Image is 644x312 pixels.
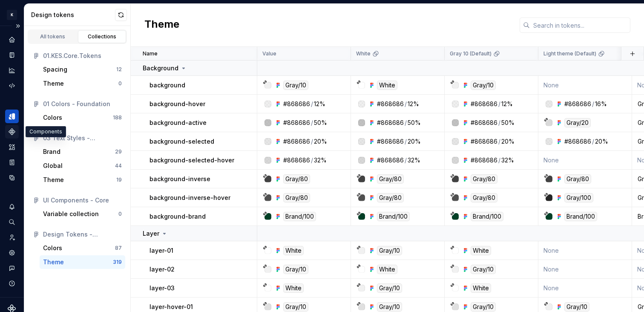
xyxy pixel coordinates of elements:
button: Expand sidebar [12,20,24,32]
div: / [405,156,407,165]
div: / [498,100,500,108]
button: Notifications [5,200,19,214]
div: 19 [116,176,122,183]
div: 01 Colors - Foundation [43,100,122,108]
div: Theme [43,79,64,88]
div: / [498,137,500,146]
p: layer-hover-01 [149,303,193,311]
div: / [592,137,594,146]
td: None [538,279,632,298]
a: Colors188 [40,111,125,124]
div: 50% [408,118,421,127]
div: #868686 [471,100,497,108]
p: background-selected [149,137,214,146]
div: Gray/80 [564,174,591,184]
div: / [498,156,500,165]
div: Gray/10 [471,302,496,312]
div: Brand [43,147,60,156]
div: White [283,283,304,293]
div: Design tokens [5,110,19,123]
div: / [311,156,313,165]
p: White [356,50,371,57]
div: Brand/100 [283,212,316,221]
button: Search ⌘K [5,215,19,229]
button: Theme319 [40,255,125,269]
div: 20% [501,137,515,146]
div: Gray/10 [377,246,402,255]
a: Brand29 [40,145,125,159]
div: 01.KES.Core.Tokens [43,52,122,60]
div: 50% [501,118,515,127]
div: Design tokens [31,11,115,19]
div: Design Tokens - Foundation [43,230,122,239]
a: Home [5,33,19,46]
p: background-selected-hover [149,156,234,165]
div: #868686 [377,100,404,108]
div: Gray/10 [283,81,308,90]
input: Search in tokens... [530,17,630,33]
div: Brand/100 [471,212,503,221]
div: #868686 [283,156,310,165]
div: 319 [113,259,122,266]
div: Gray/10 [377,283,402,293]
button: K [2,6,22,24]
div: 20% [314,137,327,146]
a: Components [5,125,19,139]
div: Gray/80 [377,193,404,202]
div: Brand/100 [564,212,597,221]
button: Colors87 [40,241,125,255]
button: Variable collection0 [40,207,125,221]
div: #868686 [283,100,310,108]
div: / [405,100,407,108]
a: Analytics [5,64,19,77]
div: 20% [595,137,608,146]
div: Theme [43,258,64,266]
div: Variable collection [43,210,99,218]
div: 32% [314,156,327,165]
div: Data sources [5,171,19,185]
div: 20% [408,137,421,146]
div: 32% [408,156,420,165]
div: Storybook stories [5,156,19,169]
div: #868686 [564,100,591,108]
div: Gray/10 [471,265,496,274]
a: Code automation [5,79,19,92]
div: Settings [5,246,19,260]
p: Value [262,50,276,57]
button: Theme19 [40,173,125,187]
p: background-inverse-hover [149,194,230,202]
div: Gray/80 [471,174,497,184]
div: UI Components - Core [43,196,122,205]
div: Gray/10 [283,302,308,312]
div: 0 [118,80,122,87]
div: Gray/10 [564,302,589,312]
a: Theme0 [40,77,125,90]
div: Colors [43,244,62,252]
a: Spacing12 [40,63,125,76]
div: Theme [43,176,64,184]
div: Global [43,162,63,170]
div: Gray/10 [377,302,402,312]
div: Contact support [5,261,19,275]
div: White [471,283,491,293]
div: #868686 [283,118,310,127]
div: Invite team [5,231,19,244]
div: #868686 [283,137,310,146]
div: Brand/100 [377,212,410,221]
p: Background [143,64,178,72]
div: / [498,118,500,127]
div: 16% [595,100,607,108]
div: Gray/80 [283,193,310,202]
button: Global44 [40,159,125,173]
div: / [311,118,313,127]
a: Documentation [5,48,19,62]
p: Gray 10 (Default) [450,50,492,57]
td: None [538,260,632,279]
p: Light theme (Default) [543,50,596,57]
